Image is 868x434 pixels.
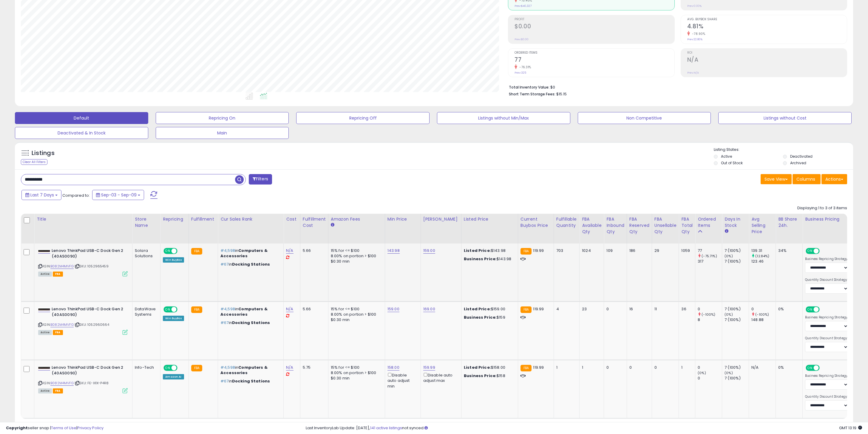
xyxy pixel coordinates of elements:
[751,365,771,370] div: N/A
[232,261,270,267] span: Docking Stations
[819,365,828,371] span: OFF
[805,257,848,261] label: Business Repricing Strategy:
[725,306,749,312] div: 7 (100%)
[75,264,109,269] span: | SKU: 1052965459
[387,306,399,312] a: 159.00
[606,365,622,370] div: 0
[517,65,531,69] small: -76.31%
[556,306,575,312] div: 4
[220,262,279,267] p: in
[805,336,848,340] label: Quantity Discount Strategy:
[521,248,532,255] small: FBA
[38,307,50,311] img: 21QKqIB33BL._SL40_.jpg
[629,216,649,235] div: FBA Reserved Qty
[805,216,866,222] div: Business Pricing
[220,261,228,267] span: #67
[629,306,647,312] div: 16
[249,174,272,185] button: Filters
[38,306,128,334] div: ASIN:
[331,253,380,259] div: 8.00% on portion > $100
[515,4,532,8] small: Prev: $40,327
[30,192,54,198] span: Last 7 Days
[698,371,706,375] small: (0%)
[6,425,28,431] strong: Copyright
[163,216,186,222] div: Repricing
[521,306,532,313] small: FBA
[698,216,719,229] div: Ordered Items
[303,216,326,229] div: Fulfillment Cost
[556,91,567,97] span: $15.15
[805,374,848,378] label: Business Repricing Strategy:
[220,216,281,222] div: Cur Sales Rank
[220,248,235,253] span: #4,598
[582,216,601,235] div: FBA Available Qty
[805,278,848,282] label: Quantity Discount Strategy:
[331,312,380,317] div: 8.00% on portion > $100
[725,317,749,323] div: 7 (100%)
[51,425,76,431] a: Terms of Use
[790,160,806,165] label: Archived
[509,92,555,97] b: Short Term Storage Fees:
[606,248,622,253] div: 109
[718,112,852,124] button: Listings without Cost
[50,322,74,327] a: B082M4MVFG
[32,149,55,157] h5: Listings
[778,216,800,229] div: BB Share 24h.
[15,127,148,139] button: Deactivated & In Stock
[177,307,186,312] span: OFF
[690,32,705,36] small: -78.90%
[52,365,124,377] b: Lenovo ThinkPad USB-C Dock Gen 2 (40AS0090)
[687,18,847,21] span: Avg. Buybox Share
[819,249,828,254] span: OFF
[164,365,172,371] span: ON
[806,249,814,254] span: ON
[286,248,293,254] a: N/A
[423,248,435,254] a: 159.00
[687,51,847,55] span: ROI
[464,373,497,379] b: Business Price:
[629,365,647,370] div: 0
[654,248,674,253] div: 29
[53,330,63,335] span: FBA
[387,365,399,371] a: 158.00
[101,192,137,198] span: Sep-03 - Sep-09
[796,176,815,182] span: Columns
[805,315,848,320] label: Business Repricing Strategy:
[306,425,862,431] div: Last InventoryLab Update: [DATE], not synced.
[725,376,749,381] div: 7 (100%)
[725,259,749,264] div: 7 (100%)
[164,307,172,312] span: ON
[15,112,148,124] button: Default
[606,216,624,235] div: FBA inbound Qty
[515,18,674,21] span: Profit
[191,248,202,255] small: FBA
[53,388,63,393] span: FBA
[681,365,691,370] div: 1
[135,365,156,370] div: Info-Tech
[220,248,268,259] span: Computers & Accessories
[790,154,813,159] label: Deactivated
[464,256,513,262] div: $143.98
[38,248,128,276] div: ASIN:
[220,378,228,384] span: #67
[755,312,769,317] small: (-100%)
[423,306,435,312] a: 169.00
[464,314,497,320] b: Business Price:
[331,317,380,323] div: $0.30 min
[220,379,279,384] p: in
[75,381,109,385] span: | SKU: FE-IX1X-P4R8
[331,216,382,222] div: Amazon Fees
[698,306,722,312] div: 0
[725,216,746,229] div: Days In Stock
[778,365,798,370] div: 0%
[464,306,513,312] div: $159.00
[387,216,418,222] div: Min Price
[725,365,749,370] div: 7 (100%)
[220,365,235,370] span: #4,598
[177,249,186,254] span: OFF
[687,38,702,41] small: Prev: 22.80%
[38,249,50,253] img: 21QKqIB33BL._SL40_.jpg
[232,378,270,384] span: Docking Stations
[515,56,674,64] h2: 77
[135,306,156,317] div: DataWave Systems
